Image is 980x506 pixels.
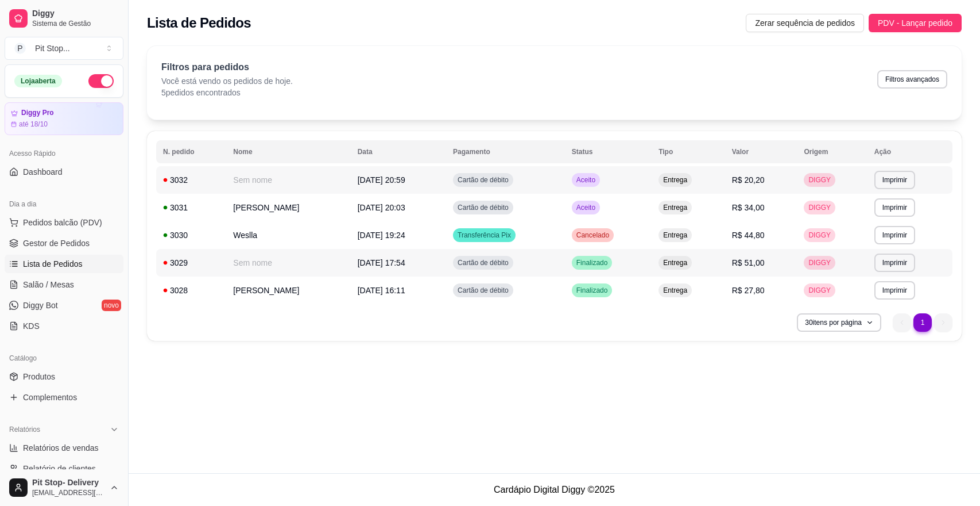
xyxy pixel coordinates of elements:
a: Produtos [5,367,123,386]
a: DiggySistema de Gestão [5,5,123,32]
span: [DATE] 16:11 [358,286,405,295]
span: DIGGY [806,231,833,240]
div: Catálogo [5,349,123,367]
button: Imprimir [874,198,915,217]
button: Imprimir [874,254,915,272]
a: Salão / Mesas [5,275,123,294]
div: Dia a dia [5,195,123,213]
span: Lista de Pedidos [23,258,83,270]
span: Pedidos balcão (PDV) [23,217,102,228]
span: DIGGY [806,175,833,185]
span: Dashboard [23,166,63,178]
button: Alterar Status [88,74,114,88]
span: Entrega [661,203,690,212]
a: Complementos [5,388,123,407]
span: Entrega [661,175,690,185]
span: R$ 34,00 [732,203,765,212]
div: 3032 [163,174,219,186]
span: Diggy Bot [23,300,58,311]
div: Loja aberta [14,75,62,87]
div: 3029 [163,257,219,269]
th: Ação [867,140,952,163]
button: Filtros avançados [877,70,947,89]
span: Relatórios [9,425,40,434]
button: Imprimir [874,171,915,189]
span: Pit Stop- Delivery [32,478,105,488]
button: 30itens por página [797,313,881,332]
span: Cartão de débito [455,203,511,212]
a: Gestor de Pedidos [5,234,123,252]
button: PDV - Lançar pedido [869,14,962,32]
div: Pit Stop ... [35,43,70,54]
a: Relatório de clientes [5,459,123,478]
button: Pedidos balcão (PDV) [5,213,123,232]
span: [DATE] 17:54 [358,258,405,267]
a: KDS [5,317,123,335]
span: R$ 44,80 [732,231,765,240]
button: Select a team [5,37,123,60]
td: Weslla [226,221,350,249]
p: Você está vendo os pedidos de hoje. [161,75,293,87]
span: Complementos [23,392,77,403]
div: 3031 [163,202,219,213]
span: [DATE] 20:59 [358,175,405,185]
td: Sem nome [226,249,350,277]
p: Filtros para pedidos [161,60,293,74]
span: Gestor de Pedidos [23,237,90,249]
span: Entrega [661,258,690,267]
span: Relatório de clientes [23,463,96,474]
span: Produtos [23,371,55,382]
div: 3028 [163,285,219,296]
span: Cartão de débito [455,286,511,295]
button: Imprimir [874,281,915,300]
span: Diggy [32,9,119,19]
span: DIGGY [806,203,833,212]
nav: pagination navigation [887,308,958,338]
span: R$ 27,80 [732,286,765,295]
span: Sistema de Gestão [32,19,119,28]
th: Data [351,140,446,163]
div: Acesso Rápido [5,144,123,163]
span: [DATE] 19:24 [358,231,405,240]
th: Valor [725,140,797,163]
a: Relatórios de vendas [5,439,123,457]
h2: Lista de Pedidos [147,14,251,32]
span: Aceito [574,203,598,212]
td: Sem nome [226,166,350,194]
a: Dashboard [5,163,123,181]
span: Finalizado [574,258,610,267]
span: Cartão de débito [455,175,511,185]
li: pagination item 1 active [913,313,932,332]
span: Transferência Pix [455,231,513,240]
span: DIGGY [806,286,833,295]
th: Origem [797,140,867,163]
footer: Cardápio Digital Diggy © 2025 [129,473,980,506]
article: Diggy Pro [21,109,54,117]
span: Finalizado [574,286,610,295]
button: Imprimir [874,226,915,244]
span: Entrega [661,286,690,295]
th: N. pedido [156,140,226,163]
span: P [14,43,26,54]
span: Entrega [661,231,690,240]
th: Pagamento [446,140,565,163]
span: Relatórios de vendas [23,442,99,454]
th: Nome [226,140,350,163]
td: [PERSON_NAME] [226,277,350,304]
span: Cartão de débito [455,258,511,267]
p: 5 pedidos encontrados [161,87,293,98]
span: DIGGY [806,258,833,267]
th: Tipo [652,140,725,163]
span: [EMAIL_ADDRESS][DOMAIN_NAME] [32,488,105,497]
span: R$ 20,20 [732,175,765,185]
th: Status [565,140,652,163]
span: R$ 51,00 [732,258,765,267]
button: Zerar sequência de pedidos [746,14,864,32]
span: Salão / Mesas [23,279,74,290]
div: 3030 [163,229,219,241]
td: [PERSON_NAME] [226,194,350,221]
span: Aceito [574,175,598,185]
span: [DATE] 20:03 [358,203,405,212]
button: Pit Stop- Delivery[EMAIL_ADDRESS][DOMAIN_NAME] [5,474,123,501]
a: Diggy Botnovo [5,296,123,315]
